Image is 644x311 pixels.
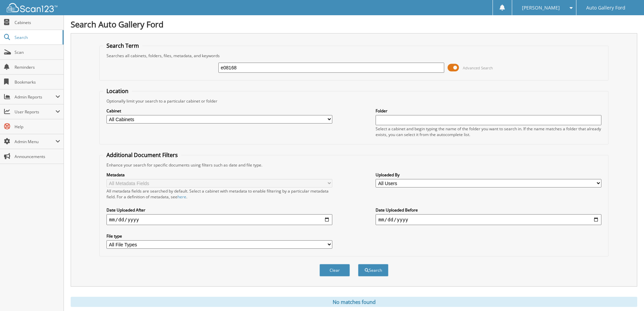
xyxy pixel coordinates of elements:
[103,42,142,49] legend: Search Term
[319,264,350,276] button: Clear
[106,108,332,114] label: Cabinet
[358,264,388,276] button: Search
[106,172,332,178] label: Metadata
[15,139,55,145] span: Admin Menu
[376,207,601,213] label: Date Uploaded Before
[376,108,601,114] label: Folder
[15,109,55,115] span: User Reports
[15,124,60,130] span: Help
[106,207,332,213] label: Date Uploaded After
[103,53,605,59] div: Searches all cabinets, folders, files, metadata, and keywords
[106,188,332,200] div: All metadata fields are searched by default. Select a cabinet with metadata to enable filtering b...
[15,64,60,70] span: Reminders
[15,154,60,159] span: Announcements
[522,6,560,10] span: [PERSON_NAME]
[7,3,57,12] img: scan123-logo-white.svg
[15,20,60,25] span: Cabinets
[177,194,186,200] a: here
[376,126,601,137] div: Select a cabinet and begin typing the name of the folder you want to search in. If the name match...
[15,49,60,55] span: Scan
[586,6,625,10] span: Auto Gallery Ford
[15,35,59,40] span: Search
[71,297,637,307] div: No matches found
[15,94,55,100] span: Admin Reports
[463,65,493,70] span: Advanced Search
[103,98,605,104] div: Optionally limit your search to a particular cabinet or folder
[376,172,601,178] label: Uploaded By
[71,19,637,30] h1: Search Auto Gallery Ford
[376,214,601,225] input: end
[106,214,332,225] input: start
[15,79,60,85] span: Bookmarks
[103,162,605,168] div: Enhance your search for specific documents using filters such as date and file type.
[103,87,132,95] legend: Location
[106,233,332,239] label: File type
[103,151,181,159] legend: Additional Document Filters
